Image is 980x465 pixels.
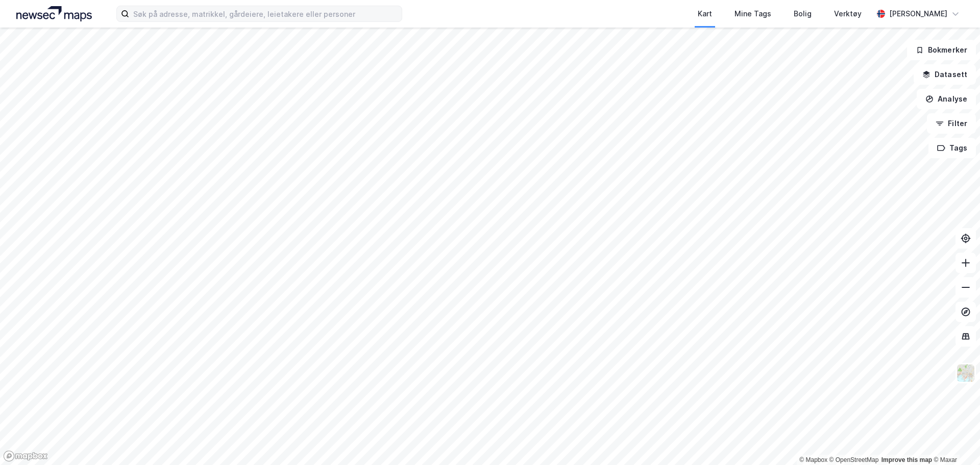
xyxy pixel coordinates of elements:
button: Filter [927,113,976,134]
div: Kart [698,8,712,20]
div: Verktøy [834,8,862,20]
div: Mine Tags [734,8,771,20]
a: OpenStreetMap [829,456,879,463]
a: Mapbox [799,456,827,463]
img: logo.a4113a55bc3d86da70a041830d287a7e.svg [16,6,92,21]
div: [PERSON_NAME] [889,8,947,20]
button: Datasett [914,64,976,85]
img: Z [956,363,975,383]
button: Analyse [917,89,976,109]
button: Bokmerker [907,40,976,60]
iframe: Chat Widget [929,416,980,465]
div: Bolig [794,8,812,20]
input: Søk på adresse, matrikkel, gårdeiere, leietakere eller personer [129,6,402,21]
button: Tags [928,138,976,158]
a: Improve this map [881,456,932,463]
a: Mapbox homepage [3,450,48,462]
